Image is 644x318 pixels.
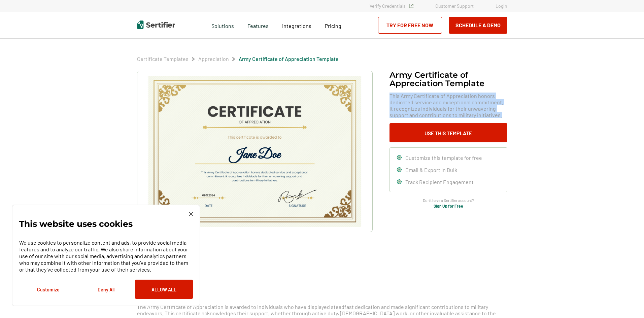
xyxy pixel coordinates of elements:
a: Customer Support [435,3,474,9]
img: Verified [409,4,413,8]
span: Don’t have a Sertifier account? [423,197,474,204]
img: Sertifier | Digital Credentialing Platform [137,21,175,29]
span: Solutions [211,21,234,29]
span: This Army Certificate of Appreciation honors dedicated service and exceptional commitment. It rec... [389,93,507,118]
a: Try for Free Now [378,17,442,34]
a: Sign Up for Free [434,204,463,208]
a: Login [496,3,507,9]
p: We use cookies to personalize content and ads, to provide social media features and to analyze ou... [19,239,193,273]
span: Integrations [282,23,311,29]
button: Customize [19,280,77,299]
a: Integrations [282,21,311,29]
h1: Army Certificate of Appreciation​ Template [389,71,507,87]
span: Track Recipient Engagement [405,179,474,185]
a: Certificate Templates [137,56,189,62]
span: Appreciation [198,56,229,62]
span: Features [247,21,269,29]
a: Verify Credentials [370,3,413,9]
span: Email & Export in Bulk [405,167,457,173]
a: Appreciation [198,56,229,62]
span: Certificate Templates [137,56,189,62]
button: Allow All [135,280,193,299]
span: Army Certificate of Appreciation​ Template [239,56,339,62]
button: Deny All [77,280,135,299]
a: Army Certificate of Appreciation​ Template [239,56,339,62]
div: Breadcrumb [137,56,339,62]
img: Cookie Popup Close [189,212,193,216]
p: This website uses cookies [19,220,133,227]
span: Customize this template for free [405,154,482,161]
img: Army Certificate of Appreciation​ Template [147,76,362,227]
button: Use This Template [389,123,507,142]
a: Pricing [325,21,341,29]
button: Schedule a Demo [449,17,507,34]
iframe: Chat Widget [610,286,644,318]
span: Pricing [325,23,341,29]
